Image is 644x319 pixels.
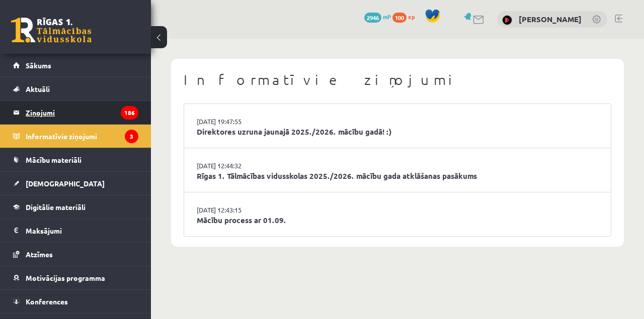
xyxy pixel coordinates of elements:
span: Aktuāli [26,84,50,93]
a: Sākums [13,54,138,77]
a: 100 xp [392,13,420,21]
span: Digitālie materiāli [26,202,86,211]
span: 100 [392,13,407,23]
span: Atzīmes [26,250,53,259]
span: Sākums [26,61,51,70]
h1: Informatīvie ziņojumi [184,71,611,88]
a: Rīgas 1. Tālmācības vidusskolas 2025./2026. mācību gada atklāšanas pasākums [197,170,598,182]
a: Mācību materiāli [13,148,138,171]
legend: Informatīvie ziņojumi [26,125,138,148]
a: [DEMOGRAPHIC_DATA] [13,172,138,195]
a: Aktuāli [13,77,138,100]
legend: Ziņojumi [26,101,138,124]
a: Direktores uzruna jaunajā 2025./2026. mācību gadā! :) [197,126,598,138]
a: Maksājumi [13,219,138,242]
a: Konferences [13,290,138,313]
a: Atzīmes [13,243,138,266]
img: Marija Gudrenika [502,15,512,25]
a: [DATE] 12:44:32 [197,161,272,171]
a: [DATE] 19:47:55 [197,117,272,127]
legend: Maksājumi [26,219,138,242]
a: Rīgas 1. Tālmācības vidusskola [11,18,92,43]
a: Ziņojumi186 [13,101,138,124]
i: 3 [125,130,138,143]
a: Informatīvie ziņojumi3 [13,125,138,148]
span: mP [383,13,391,21]
span: 2946 [364,13,381,23]
a: [DATE] 12:43:15 [197,205,272,215]
span: Motivācijas programma [26,273,105,282]
a: 2946 mP [364,13,391,21]
a: Mācību process ar 01.09. [197,215,598,226]
span: xp [408,13,415,21]
span: Konferences [26,297,68,306]
a: Motivācijas programma [13,266,138,289]
span: [DEMOGRAPHIC_DATA] [26,179,105,188]
i: 186 [121,106,138,120]
span: Mācību materiāli [26,155,82,164]
a: Digitālie materiāli [13,195,138,219]
a: [PERSON_NAME] [519,14,582,24]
